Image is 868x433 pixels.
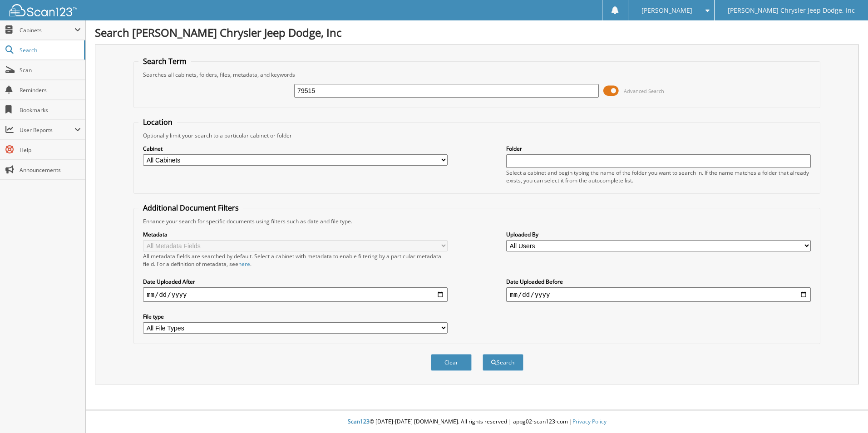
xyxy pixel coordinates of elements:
[138,217,815,225] div: Enhance your search for specific documents using filters such as date and file type.
[138,132,815,139] div: Optionally limit your search to a particular cabinet or folder
[143,278,448,285] label: Date Uploaded After
[506,231,811,238] label: Uploaded By
[572,418,607,425] a: Privacy Policy
[506,145,811,153] label: Folder
[143,313,448,320] label: File type
[506,169,811,184] div: Select a cabinet and begin typing the name of the folder you want to search in. If the name match...
[238,260,250,268] a: here
[20,26,74,34] span: Cabinets
[20,46,79,54] span: Search
[506,287,811,302] input: end
[138,71,815,79] div: Searches all cabinets, folders, files, metadata, and keywords
[431,354,472,371] button: Clear
[143,231,448,238] label: Metadata
[20,86,81,94] span: Reminders
[138,203,243,213] legend: Additional Document Filters
[143,287,448,302] input: start
[86,411,868,433] div: © [DATE]-[DATE] [DOMAIN_NAME]. All rights reserved | appg02-scan123-com |
[823,389,868,433] iframe: Chat Widget
[20,66,81,74] span: Scan
[138,117,177,127] legend: Location
[143,252,448,268] div: All metadata fields are searched by default. Select a cabinet with metadata to enable filtering b...
[138,56,191,66] legend: Search Term
[641,8,692,13] span: [PERSON_NAME]
[20,166,81,174] span: Announcements
[624,88,664,94] span: Advanced Search
[348,418,370,425] span: Scan123
[20,146,81,154] span: Help
[20,126,74,134] span: User Reports
[9,4,77,16] img: scan123-logo-white.svg
[143,145,448,153] label: Cabinet
[728,8,855,13] span: [PERSON_NAME] Chrysler Jeep Dodge, Inc
[20,106,81,114] span: Bookmarks
[506,278,811,285] label: Date Uploaded Before
[95,25,859,40] h1: Search [PERSON_NAME] Chrysler Jeep Dodge, Inc
[483,354,523,371] button: Search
